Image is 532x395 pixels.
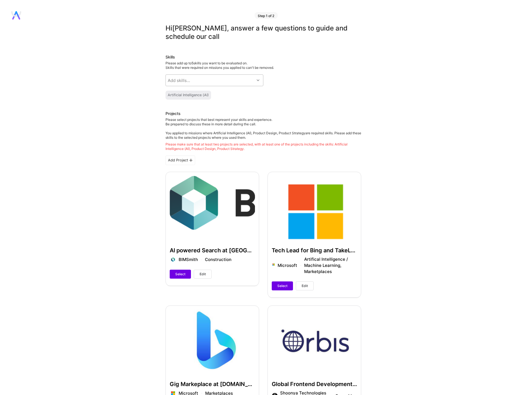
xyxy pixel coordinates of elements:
div: Projects [165,111,181,116]
span: Select [277,283,287,288]
button: Edit [194,270,212,279]
i: icon Chevron [257,79,259,82]
span: Skills that were required on missions you applied to can't be removed. [165,65,274,70]
button: Select [272,281,293,290]
i: icon PlusBlackFlat [189,159,193,162]
button: Edit [296,281,314,290]
div: Please add up to 5 skills you want to be evaluated on. [165,61,361,70]
div: Please select projects that best represent your skills and experience. Be prepared to discuss the... [165,117,361,151]
div: Please make sure that at least two projects are selected, with at least one of the projects inclu... [165,142,361,151]
span: Select [175,272,185,277]
div: Step 1 of 2 [254,12,278,19]
span: Edit [200,272,206,277]
div: Hi [PERSON_NAME] , answer a few questions to guide and schedule our call [165,24,361,41]
div: Skills [165,54,361,60]
div: Artificial Intelligence (AI) [168,93,209,97]
div: Add skills... [168,77,190,83]
button: Select [170,270,191,279]
span: Edit [302,283,308,288]
div: Add Project [165,156,195,165]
